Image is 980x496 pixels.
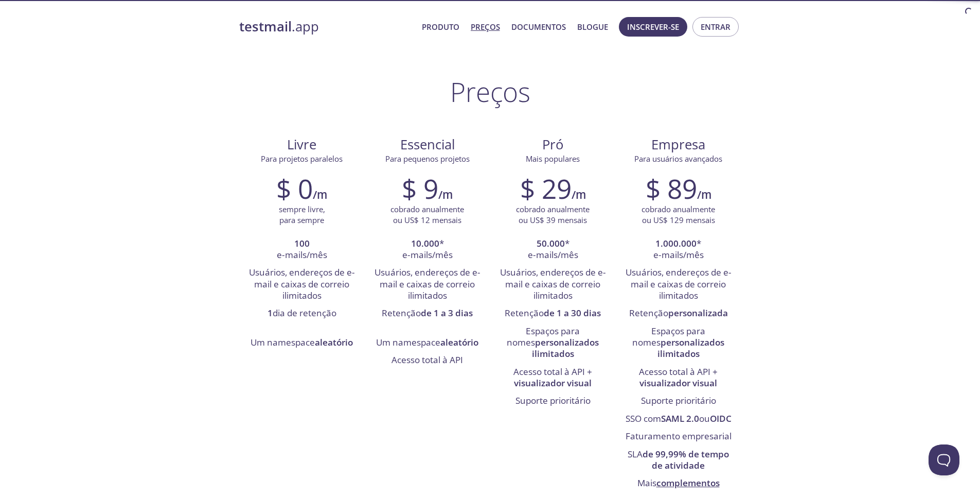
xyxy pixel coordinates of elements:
[692,17,739,37] button: Entrar
[642,215,715,225] font: ou US$ 129 mensais
[471,20,500,33] a: Preços
[402,170,438,207] font: $ 9
[438,187,453,202] font: /m
[279,204,325,214] font: sempre livre,
[657,336,725,360] font: personalizados ilimitados
[532,336,599,360] font: personalizados ilimitados
[500,266,606,301] font: Usuários, endereços de e-mail e caixas de correio ilimitados
[542,135,563,153] font: Pró
[544,307,601,319] font: de 1 a 30 dias
[634,153,722,164] font: Para usuários avançados
[294,237,310,249] font: 100
[626,430,732,442] font: Faturamento empresarial
[639,366,718,378] font: Acesso total à API +
[577,20,608,33] a: Blogue
[627,22,679,32] font: Inscrever-se
[268,307,273,319] font: 1
[639,377,717,389] font: visualizador visual
[422,22,459,32] font: Produto
[277,249,327,261] font: e-mails/mês
[656,477,720,489] font: complementos
[661,413,699,424] font: SAML 2.0
[572,187,586,202] font: /m
[646,170,697,207] font: $ 89
[239,18,292,36] font: testmail
[375,266,480,301] font: Usuários, endereços de e-mail e caixas de correio ilimitados
[514,377,592,389] font: visualizador visual
[577,22,608,32] font: Blogue
[701,22,730,32] font: Entrar
[637,477,656,489] font: Mais
[249,266,355,301] font: Usuários, endereços de e-mail e caixas de correio ilimitados
[390,204,464,214] font: cobrado anualmente
[528,249,578,261] font: e-mails/mês
[651,135,705,153] font: Empresa
[699,413,710,424] font: ou
[516,204,590,214] font: cobrado anualmente
[628,448,643,460] font: SLA
[276,170,313,207] font: $ 0
[239,18,414,36] a: testmail.app
[929,444,959,475] iframe: Help Scout Beacon - Aberto
[515,395,591,406] font: Suporte prioritário
[505,307,544,319] font: Retenção
[471,22,500,32] font: Preços
[385,153,470,164] font: Para pequenos projetos
[632,325,705,348] font: Espaços para nomes
[629,307,668,319] font: Retenção
[511,20,566,33] a: Documentos
[402,249,453,261] font: e-mails/mês
[668,307,728,319] font: personalizada
[440,336,478,348] font: aleatório
[511,22,566,32] font: Documentos
[279,215,324,225] font: para sempre
[261,153,343,164] font: Para projetos paralelos
[619,17,687,37] button: Inscrever-se
[315,336,353,348] font: aleatório
[251,336,315,348] font: Um namespace
[653,249,704,261] font: e-mails/mês
[537,237,565,249] font: 50.000
[697,187,711,202] font: /m
[382,307,421,319] font: Retenção
[655,237,697,249] font: 1.000.000
[626,413,661,424] font: SSO com
[626,266,732,301] font: Usuários, endereços de e-mail e caixas de correio ilimitados
[376,336,440,348] font: Um namespace
[450,74,530,110] font: Preços
[391,354,463,366] font: Acesso total à API
[526,153,580,164] font: Mais populares
[421,307,473,319] font: de 1 a 3 dias
[520,170,572,207] font: $ 29
[643,448,729,471] font: de 99,99% de tempo de atividade
[411,237,439,249] font: 10.000
[710,413,732,424] font: OIDC
[513,366,592,378] font: Acesso total à API +
[273,307,336,319] font: dia de retenção
[393,215,461,225] font: ou US$ 12 mensais
[519,215,587,225] font: ou US$ 39 mensais
[287,135,316,153] font: Livre
[422,20,459,33] a: Produto
[400,135,455,153] font: Essencial
[507,325,580,348] font: Espaços para nomes
[313,187,327,202] font: /m
[292,18,319,36] font: .app
[642,204,715,214] font: cobrado anualmente
[641,395,716,406] font: Suporte prioritário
